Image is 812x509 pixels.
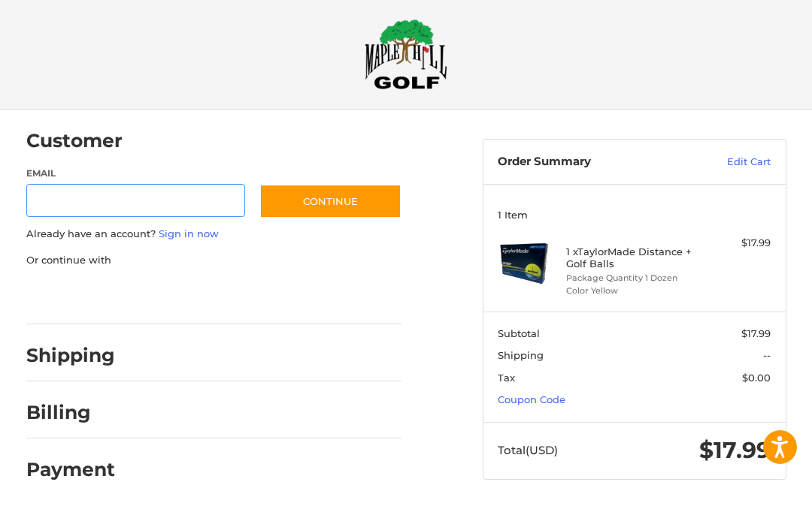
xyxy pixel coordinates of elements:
h2: Billing [26,401,114,424]
span: $17.99 [699,436,771,464]
li: Package Quantity 1 Dozen [566,272,699,285]
a: Coupon Code [498,393,565,405]
span: Shipping [498,349,544,361]
h4: 1 x TaylorMade Distance + Golf Balls [566,245,699,270]
h2: Customer [26,129,123,152]
span: -- [763,349,771,361]
span: $0.00 [742,372,771,384]
iframe: PayPal-paypal [21,282,134,309]
h3: 1 Item [498,209,771,221]
span: Subtotal [498,327,540,339]
span: $17.99 [741,327,771,339]
div: $17.99 [702,236,771,251]
h2: Shipping [26,344,115,367]
a: Edit Cart [683,155,771,170]
p: Already have an account? [26,227,401,242]
p: Or continue with [26,253,401,268]
a: Sign in now [159,227,219,239]
iframe: PayPal-paylater [149,282,262,309]
h3: Order Summary [498,155,683,170]
label: Email [26,167,245,180]
button: Continue [259,184,401,218]
img: Maple Hill Golf [365,19,447,89]
h2: Payment [26,458,115,481]
span: Total (USD) [498,443,558,457]
span: Tax [498,372,515,384]
li: Color Yellow [566,285,699,297]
